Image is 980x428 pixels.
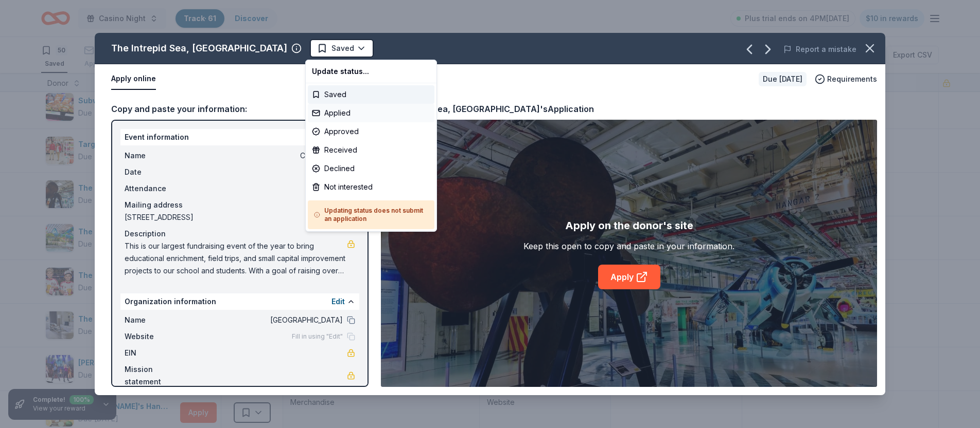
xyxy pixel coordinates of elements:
[308,141,434,159] div: Received
[308,104,434,122] div: Applied
[308,178,434,196] div: Not interested
[308,62,434,81] div: Update status...
[314,207,428,223] h5: Updating status does not submit an application
[308,122,434,141] div: Approved
[308,85,434,104] div: Saved
[308,159,434,178] div: Declined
